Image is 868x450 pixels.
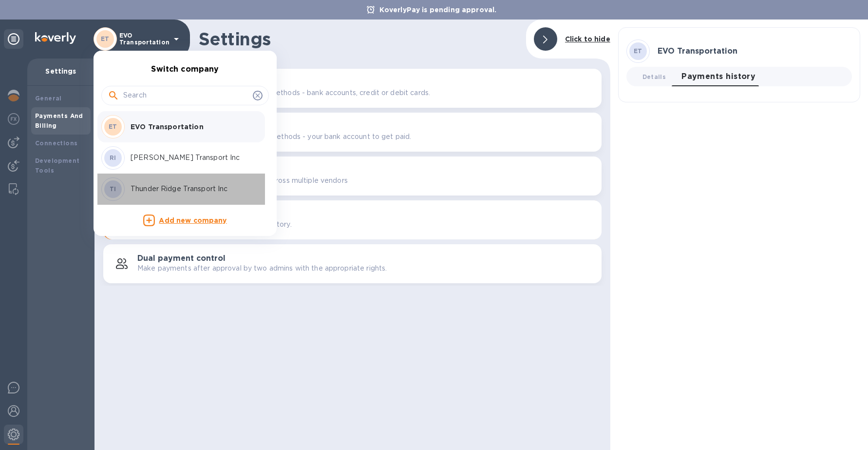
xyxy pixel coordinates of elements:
p: EVO Transportation [131,122,253,132]
b: TI [110,185,116,193]
p: [PERSON_NAME] Transport Inc [131,153,253,163]
p: Add new company [159,215,226,226]
b: RI [110,154,116,161]
p: Thunder Ridge Transport Inc [131,184,253,194]
input: Search [123,88,249,103]
b: ET [109,123,117,130]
